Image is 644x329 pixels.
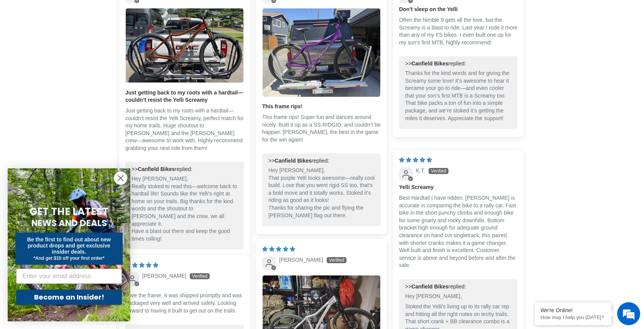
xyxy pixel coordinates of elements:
[268,167,375,219] p: Hey [PERSON_NAME], That purple Yelli looks awesome—really cool build. Love that you went rigid SS...
[399,157,432,163] span: 5 star review
[399,16,517,46] p: Often the Nimble 9 gets all the love, but the Screamy is a blast to ride. Last year I rode it mor...
[16,290,122,305] button: Become an Insider!
[262,8,381,97] a: Link to user picture 1
[142,273,186,279] span: [PERSON_NAME]
[131,166,238,173] div: >> replied:
[268,157,375,165] div: >> replied:
[44,96,106,174] span: We're online!
[411,60,448,67] b: Canfield Bikes
[540,307,606,313] div: We're Online!
[27,236,111,255] span: Be the first to find out about new product drops and get exclusive insider deals.
[114,171,127,185] button: Close dialog
[125,262,158,268] span: 5 star review
[405,283,511,291] div: >> replied:
[405,293,511,300] p: Hey [PERSON_NAME],
[405,60,511,68] div: >> replied:
[31,217,107,229] span: NEWS AND DEALS
[263,8,380,96] img: User picture
[411,283,448,290] b: Canfield Bikes
[138,166,174,172] b: Canfield Bikes
[416,168,425,174] span: K.T.
[279,257,323,263] span: [PERSON_NAME]
[399,6,517,13] b: Don’t sleep on the Yelli
[8,42,20,54] div: Navigation go back
[25,38,44,57] img: d_696896380_company_1647369064580_696896380
[126,8,243,83] img: User picture
[399,184,517,191] b: Yelli Screamy
[51,43,140,53] div: Chat with us now
[262,114,381,143] p: This frame rips! Super fun and dances around nicely. Built it up as a SS RIDGID, and couldn’t be ...
[16,269,122,284] input: Enter your email address
[125,292,244,314] p: Love the frame. It was shipped promptly and was packaged very well and arrived safely. Looking fo...
[399,194,517,269] p: Best Hardtail I have ridden. [PERSON_NAME] is accurate in comparing the bike to a rally car. Fast...
[30,205,108,218] span: GET THE LATEST
[33,256,104,261] span: *And get $10 off your first order*
[262,246,295,252] span: 5 star review
[4,209,146,236] textarea: Type your message and hit 'Enter'
[126,4,144,22] div: Minimize live chat window
[405,70,511,122] p: Thanks for the kind words and for giving the Screamy some love! It's awesome to hear it became yo...
[540,314,606,320] p: How may I help you today?
[125,8,244,83] a: Link to user picture 1
[125,107,244,152] p: Just getting back to my roots with a hardtail—couldn’t resist the Yelli Screamy, perfect match fo...
[274,158,311,164] b: Canfield Bikes
[131,175,238,243] p: Hey [PERSON_NAME], Really stoked to read this—welcome back to hardtail life! Sounds like the Yell...
[125,89,244,104] b: Just getting back to my roots with a hardtail—couldn’t resist the Yelli Screamy
[262,103,381,111] b: This frame rips!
